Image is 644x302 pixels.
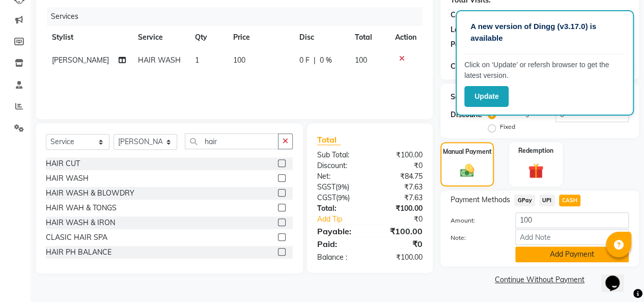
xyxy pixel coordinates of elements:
[46,188,134,199] div: HAIR WASH & BLOWDRY
[189,26,227,49] th: Qty
[389,26,423,49] th: Action
[456,162,479,179] img: _cash.svg
[515,229,629,245] input: Add Note
[442,274,637,285] a: Continue Without Payment
[370,238,430,250] div: ₹0
[310,182,370,193] div: ( )
[310,171,370,182] div: Net:
[514,195,535,206] span: GPay
[310,214,380,225] a: Add Tip
[443,216,508,225] label: Amount:
[523,161,548,180] img: _gift.svg
[185,133,278,149] input: Search or Scan
[317,182,335,191] span: SGST
[494,10,498,20] div: 0
[227,26,293,49] th: Price
[195,56,199,65] span: 1
[370,193,430,203] div: ₹7.63
[559,195,581,206] span: CASH
[354,56,367,65] span: 100
[370,150,430,160] div: ₹100.00
[601,261,634,292] iframe: chat widget
[310,150,370,160] div: Sub Total:
[310,193,370,203] div: ( )
[299,55,310,66] span: 0 F
[338,194,348,202] span: 9%
[293,26,348,49] th: Disc
[539,195,555,206] span: UPI
[370,171,430,182] div: ₹84.75
[515,212,629,228] input: Amount
[370,252,430,263] div: ₹100.00
[46,26,132,49] th: Stylist
[47,7,430,26] div: Services
[338,183,347,191] span: 9%
[320,55,332,66] span: 0 %
[380,214,430,225] div: ₹0
[46,217,115,228] div: HAIR WASH & IRON
[464,60,625,81] p: Click on ‘Update’ or refersh browser to get the latest version.
[348,26,389,49] th: Total
[233,56,245,65] span: 100
[443,147,492,156] label: Manual Payment
[46,247,111,258] div: HAIR PH BALANCE
[451,109,482,120] div: Discount:
[370,182,430,193] div: ₹7.63
[310,225,370,237] div: Payable:
[310,160,370,171] div: Discount:
[518,146,553,155] label: Redemption
[451,61,510,72] div: Coupon Code
[317,193,336,202] span: CGST
[132,26,189,49] th: Service
[451,92,497,102] div: Service Total:
[314,55,316,66] span: |
[464,86,509,107] button: Update
[46,232,107,243] div: CLASIC HAIR SPA
[310,238,370,250] div: Paid:
[310,203,370,214] div: Total:
[451,10,492,20] div: Card on file:
[470,21,619,44] p: A new version of Dingg (v3.17.0) is available
[370,160,430,171] div: ₹0
[500,122,515,131] label: Fixed
[310,252,370,263] div: Balance :
[515,246,629,262] button: Add Payment
[317,134,341,145] span: Total
[451,195,510,205] span: Payment Methods
[138,56,181,65] span: HAIR WASH
[46,203,117,213] div: HAIR WAH & TONGS
[451,39,473,50] div: Points:
[52,56,109,65] span: [PERSON_NAME]
[451,24,485,35] div: Last Visit:
[46,173,89,184] div: HAIR WASH
[46,158,80,169] div: HAIR CUT
[370,225,430,237] div: ₹100.00
[370,203,430,214] div: ₹100.00
[443,233,508,242] label: Note:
